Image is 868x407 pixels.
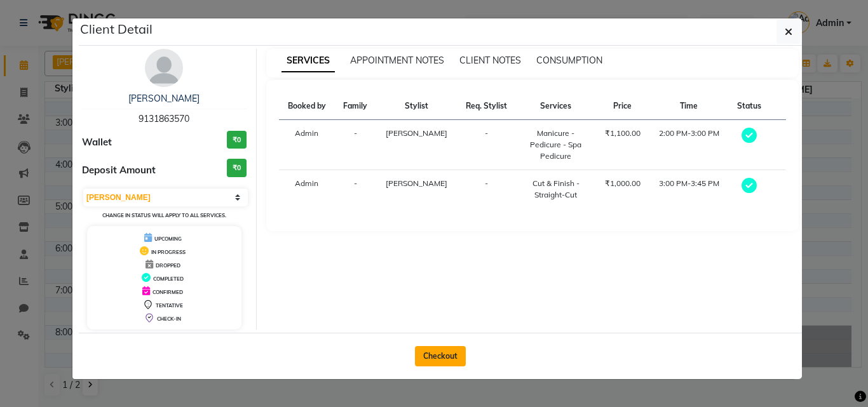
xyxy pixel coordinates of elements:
[459,55,521,66] span: CLIENT NOTES
[145,49,183,87] img: avatar
[154,236,182,242] span: UPCOMING
[604,178,642,189] div: ₹1,000.00
[386,128,447,138] span: [PERSON_NAME]
[536,55,602,66] span: CONSUMPTION
[596,93,649,120] th: Price
[153,276,184,282] span: COMPLETED
[457,120,516,170] td: -
[82,135,112,150] span: Wallet
[350,55,444,66] span: APPOINTMENT NOTES
[227,159,247,177] h3: ₹0
[157,316,181,322] span: CHECK-IN
[524,128,588,162] div: Manicure - Pedicure - Spa Pedicure
[335,93,376,120] th: Family
[128,93,200,104] a: [PERSON_NAME]
[649,170,729,209] td: 3:00 PM-3:45 PM
[279,120,335,170] td: Admin
[729,93,770,120] th: Status
[82,163,156,178] span: Deposit Amount
[386,178,447,188] span: [PERSON_NAME]
[604,128,642,139] div: ₹1,100.00
[457,170,516,209] td: -
[279,93,335,120] th: Booked by
[279,170,335,209] td: Admin
[156,302,183,309] span: TENTATIVE
[153,289,183,295] span: CONFIRMED
[649,93,729,120] th: Time
[457,93,516,120] th: Req. Stylist
[227,131,247,149] h3: ₹0
[139,113,189,124] span: 9131863570
[649,120,729,170] td: 2:00 PM-3:00 PM
[524,178,588,201] div: Cut & Finish - Straight-Cut
[80,20,153,39] h5: Client Detail
[281,50,335,72] span: SERVICES
[335,170,376,209] td: -
[415,346,466,366] button: Checkout
[516,93,596,120] th: Services
[102,212,226,218] small: Change in status will apply to all services.
[151,249,186,255] span: IN PROGRESS
[156,262,180,269] span: DROPPED
[376,93,457,120] th: Stylist
[335,120,376,170] td: -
